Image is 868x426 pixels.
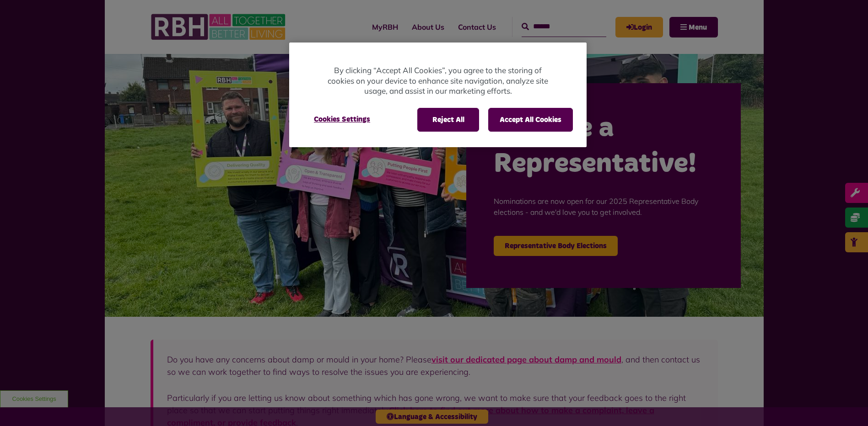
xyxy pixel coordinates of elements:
[303,108,381,131] button: Cookies Settings
[488,108,573,132] button: Accept All Cookies
[289,43,587,147] div: Cookie banner
[417,108,479,132] button: Reject All
[326,65,550,96] p: By clicking “Accept All Cookies”, you agree to the storing of cookies on your device to enhance s...
[289,43,587,147] div: Privacy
